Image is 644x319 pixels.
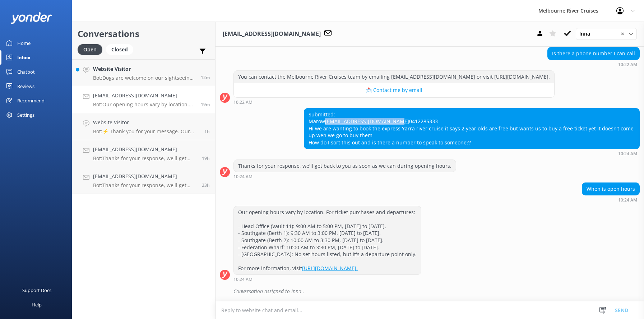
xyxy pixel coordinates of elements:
[220,285,640,297] div: 2025-09-30T00:30:50.672
[17,50,31,65] div: Inbox
[234,160,456,172] div: Thanks for your response, we'll get back to you as soon as we can during opening hours.
[93,172,196,180] h4: [EMAIL_ADDRESS][DOMAIN_NAME]
[618,198,637,202] strong: 10:24 AM
[17,36,31,50] div: Home
[204,128,210,134] span: Sep 30 2025 09:40am (UTC +10:00) Australia/Sydney
[93,119,199,126] h4: Website Visitor
[78,44,102,55] div: Open
[201,101,210,107] span: Sep 30 2025 10:24am (UTC +10:00) Australia/Sydney
[618,63,637,67] strong: 10:22 AM
[72,140,215,167] a: [EMAIL_ADDRESS][DOMAIN_NAME]Bot:Thanks for your response, we'll get back to you as soon as we can...
[302,265,358,272] a: [URL][DOMAIN_NAME].
[304,151,640,156] div: Sep 30 2025 10:24am (UTC +10:00) Australia/Sydney
[579,30,594,38] span: Inna
[233,277,252,282] strong: 10:24 AM
[93,75,195,81] p: Bot: Dogs are welcome on our sightseeing cruise! We just ask that they remain on a leash at all t...
[93,182,196,189] p: Bot: Thanks for your response, we'll get back to you as soon as we can during opening hours.
[234,83,554,97] button: 📩 Contact me by email
[304,108,639,149] div: Submitted: Marow 0412285333 Hi we are wanting to book the express Yarra river cruise it says 2 ye...
[233,100,252,105] strong: 10:22 AM
[576,28,637,40] div: Assign User
[233,174,456,179] div: Sep 30 2025 10:24am (UTC +10:00) Australia/Sydney
[72,86,215,113] a: [EMAIL_ADDRESS][DOMAIN_NAME]Bot:Our opening hours vary by location. For ticket purchases and depa...
[17,108,34,122] div: Settings
[17,79,34,93] div: Reviews
[17,65,35,79] div: Chatbot
[547,62,640,67] div: Sep 30 2025 10:22am (UTC +10:00) Australia/Sydney
[325,118,409,125] a: [EMAIL_ADDRESS][DOMAIN_NAME]
[201,74,210,80] span: Sep 30 2025 10:32am (UTC +10:00) Australia/Sydney
[17,93,45,108] div: Recommend
[233,100,555,105] div: Sep 30 2025 10:22am (UTC +10:00) Australia/Sydney
[106,45,137,53] a: Closed
[72,113,215,140] a: Website VisitorBot:⚡ Thank you for your message. Our office hours are Mon - Fri 9.30am - 5pm. We'...
[582,197,640,202] div: Sep 30 2025 10:24am (UTC +10:00) Australia/Sydney
[93,65,195,73] h4: Website Visitor
[234,206,421,274] div: Our opening hours vary by location. For ticket purchases and departures: - Head Office (Vault 11)...
[233,285,640,297] div: Conversation assigned to Inna .
[234,71,554,83] div: You can contact the Melbourne River Cruises team by emailing [EMAIL_ADDRESS][DOMAIN_NAME] or visi...
[22,283,51,297] div: Support Docs
[618,152,637,156] strong: 10:24 AM
[11,12,52,24] img: yonder-white-logo.png
[582,183,639,195] div: When is open hours
[548,47,639,60] div: Is there a phone number I can call
[93,101,195,108] p: Bot: Our opening hours vary by location. For ticket purchases and departures: - Head Office (Vaul...
[233,175,252,179] strong: 10:24 AM
[233,277,421,282] div: Sep 30 2025 10:24am (UTC +10:00) Australia/Sydney
[32,297,42,312] div: Help
[78,27,210,41] h2: Conversations
[106,44,133,55] div: Closed
[72,167,215,194] a: [EMAIL_ADDRESS][DOMAIN_NAME]Bot:Thanks for your response, we'll get back to you as soon as we can...
[93,155,196,162] p: Bot: Thanks for your response, we'll get back to you as soon as we can during opening hours.
[78,45,106,53] a: Open
[223,29,321,39] h3: [EMAIL_ADDRESS][DOMAIN_NAME]
[621,31,624,37] span: ✕
[202,155,210,161] span: Sep 29 2025 03:00pm (UTC +10:00) Australia/Sydney
[93,128,199,135] p: Bot: ⚡ Thank you for your message. Our office hours are Mon - Fri 9.30am - 5pm. We'll get back to...
[93,92,195,100] h4: [EMAIL_ADDRESS][DOMAIN_NAME]
[93,145,196,153] h4: [EMAIL_ADDRESS][DOMAIN_NAME]
[72,59,215,86] a: Website VisitorBot:Dogs are welcome on our sightseeing cruise! We just ask that they remain on a ...
[202,182,210,188] span: Sep 29 2025 11:05am (UTC +10:00) Australia/Sydney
